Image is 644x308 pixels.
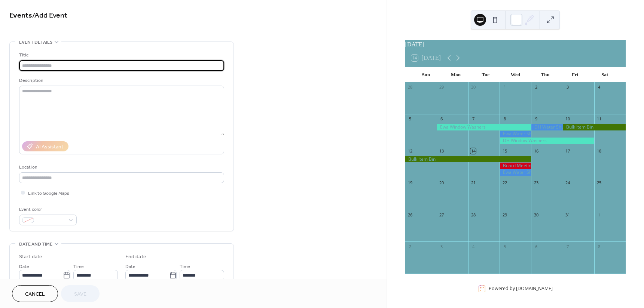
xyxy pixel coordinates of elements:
div: Wed [500,67,530,82]
div: 4 [596,84,602,90]
span: Date [125,263,135,271]
div: 3 [439,244,445,249]
div: 4 [470,244,476,249]
div: 24 [565,180,571,186]
div: 30 [533,212,539,218]
a: [DOMAIN_NAME] [516,286,553,292]
div: End date [125,253,146,261]
div: DH Water Shutdown [531,124,562,130]
div: Mon [441,67,471,82]
div: 1 [502,84,507,90]
div: DH Window Washers [500,138,594,144]
div: 6 [533,244,539,249]
div: 7 [565,244,571,249]
div: 18 [596,148,602,154]
span: Time [180,263,190,271]
span: Date and time [19,240,52,248]
span: Time [73,263,84,271]
div: 21 [470,180,476,186]
div: Title [19,51,223,59]
div: 26 [408,212,413,218]
div: 22 [502,180,507,186]
div: Fri [560,67,590,82]
div: 5 [408,116,413,122]
div: 31 [565,212,571,218]
div: Description [19,77,223,84]
div: 20 [439,180,445,186]
div: Start date [19,253,42,261]
div: 25 [596,180,602,186]
span: Event details [19,38,52,46]
div: 5 [502,244,507,249]
button: Cancel [12,285,58,302]
span: / Add Event [32,8,67,23]
span: Cancel [25,290,45,298]
div: Location [19,163,223,171]
div: Ewa Window Washers [437,124,531,130]
div: Board Meeting [500,163,531,169]
a: Events [9,8,32,23]
div: Bulk Item Bin [405,156,531,163]
div: Powered by [489,286,553,292]
div: 8 [596,244,602,249]
div: 7 [470,116,476,122]
div: 9 [533,116,539,122]
div: Sun [411,67,441,82]
div: [DATE] [405,40,626,49]
div: 17 [565,148,571,154]
span: Link to Google Maps [28,190,69,197]
div: Ewa Water Shutdown [500,131,531,137]
div: 1 [596,212,602,218]
div: 19 [408,180,413,186]
div: 23 [533,180,539,186]
div: Tue [471,67,501,82]
div: Ewa Water Shutdown [500,169,531,176]
div: 3 [565,84,571,90]
div: 2 [408,244,413,249]
div: 29 [439,84,445,90]
div: Bulk Item Bin [563,124,626,130]
div: 11 [596,116,602,122]
div: 10 [565,116,571,122]
div: 16 [533,148,539,154]
div: 13 [439,148,445,154]
div: Sat [590,67,620,82]
span: Date [19,263,29,271]
div: 6 [439,116,445,122]
div: 29 [502,212,507,218]
div: 30 [470,84,476,90]
div: 8 [502,116,507,122]
div: Thu [530,67,560,82]
div: 28 [408,84,413,90]
div: Event color [19,206,75,213]
div: 28 [470,212,476,218]
div: 15 [502,148,507,154]
div: 2 [533,84,539,90]
div: 12 [408,148,413,154]
div: 14 [470,148,476,154]
div: 27 [439,212,445,218]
